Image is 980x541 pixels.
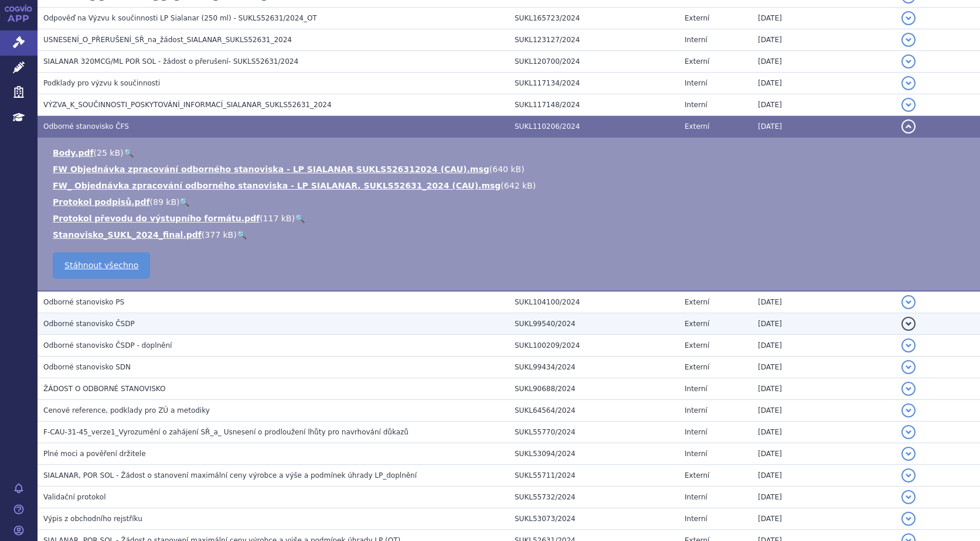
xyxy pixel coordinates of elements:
button: detail [901,317,916,331]
span: Interní [685,406,707,415]
span: Odborné stanovisko SDN [43,363,131,371]
button: detail [901,33,916,47]
a: 🔍 [124,148,134,157]
td: SUKL53073/2024 [509,508,679,530]
span: Interní [685,79,707,87]
td: [DATE] [752,94,896,116]
a: Protokol převodu do výstupního formátu.pdf [53,214,260,223]
span: 25 kB [97,148,120,157]
td: [DATE] [752,29,896,51]
li: ( ) [53,163,968,175]
span: Externí [685,298,709,306]
a: 🔍 [179,197,189,207]
span: Validační protokol [43,493,106,501]
td: [DATE] [752,400,896,422]
span: SIALANAR 320MCG/ML POR SOL - žádost o přerušení- SUKLS52631/2024 [43,57,298,66]
li: ( ) [53,147,968,159]
span: Interní [685,428,707,436]
li: ( ) [53,196,968,208]
td: SUKL123127/2024 [509,29,679,51]
td: SUKL55732/2024 [509,487,679,508]
span: Odpověď na Výzvu k součinnosti LP Sialanar (250 ml) - SUKLS52631/2024_OT [43,14,317,22]
span: Externí [685,471,709,480]
span: 642 kB [504,181,533,190]
td: SUKL165723/2024 [509,8,679,29]
td: SUKL55770/2024 [509,422,679,443]
button: detail [901,512,916,526]
span: 117 kB [263,214,292,223]
span: Podklady pro výzvu k součinnosti [43,79,160,87]
span: SIALANAR, POR SOL - Žádost o stanovení maximální ceny výrobce a výše a podmínek úhrady LP_doplnění [43,471,417,480]
td: [DATE] [752,443,896,465]
td: SUKL110206/2024 [509,116,679,138]
span: Externí [685,122,709,131]
span: Interní [685,101,707,109]
span: VÝZVA_K_SOUČINNOSTI_POSKYTOVÁNÍ_INFORMACÍ_SIALANAR_SUKLS52631_2024 [43,101,332,109]
span: Externí [685,57,709,66]
td: [DATE] [752,378,896,400]
td: [DATE] [752,313,896,335]
button: detail [901,468,916,482]
span: Interní [685,450,707,458]
td: [DATE] [752,357,896,378]
span: Externí [685,341,709,350]
a: 🔍 [237,230,247,239]
span: Odborné stanovisko ČSDP - doplnění [43,341,172,350]
span: Externí [685,14,709,22]
span: 640 kB [492,165,521,174]
span: F-CAU-31-45_verze1_Vyrozumění o zahájení SŘ_a_ Usnesení o prodloužení lhůty pro navrhování důkazů [43,428,409,436]
span: Interní [685,515,707,523]
td: [DATE] [752,116,896,138]
button: detail [901,403,916,417]
span: USNESENÍ_O_PŘERUŠENÍ_SŘ_na_žádost_SIALANAR_SUKLS52631_2024 [43,36,292,44]
td: SUKL53094/2024 [509,443,679,465]
span: Interní [685,493,707,501]
button: detail [901,11,916,25]
button: detail [901,295,916,309]
td: SUKL90688/2024 [509,378,679,400]
span: ŽÁDOST O ODBORNÉ STANOVISKO [43,385,165,393]
span: Externí [685,320,709,328]
span: 89 kB [153,197,176,207]
button: detail [901,98,916,112]
td: [DATE] [752,487,896,508]
td: [DATE] [752,291,896,313]
span: Plné moci a pověření držitele [43,450,146,458]
li: ( ) [53,213,968,224]
span: 377 kB [205,230,233,239]
td: [DATE] [752,465,896,487]
span: Výpis z obchodního rejstříku [43,515,142,523]
li: ( ) [53,180,968,191]
a: Body.pdf [53,148,94,157]
td: [DATE] [752,51,896,73]
span: Interní [685,36,707,44]
td: [DATE] [752,8,896,29]
a: Stanovisko_SUKL_2024_final.pdf [53,230,202,239]
td: SUKL99540/2024 [509,313,679,335]
button: detail [901,54,916,69]
li: ( ) [53,229,968,241]
span: Odborné stanovisko ČSDP [43,320,135,328]
span: Odborné stanovisko PS [43,298,124,306]
td: SUKL120700/2024 [509,51,679,73]
a: Protokol podpisů.pdf [53,197,150,207]
td: SUKL99434/2024 [509,357,679,378]
td: [DATE] [752,422,896,443]
td: SUKL117134/2024 [509,73,679,94]
td: SUKL55711/2024 [509,465,679,487]
span: Cenové reference, podklady pro ZÚ a metodiky [43,406,210,415]
button: detail [901,76,916,90]
span: Interní [685,385,707,393]
td: [DATE] [752,73,896,94]
a: FW Objednávka zpracování odborného stanoviska - LP SIALANAR SUKLS526312024 (CAU).msg [53,165,489,174]
a: 🔍 [295,214,305,223]
td: SUKL100209/2024 [509,335,679,357]
button: detail [901,447,916,461]
td: SUKL64564/2024 [509,400,679,422]
button: detail [901,490,916,504]
button: detail [901,119,916,133]
span: Externí [685,363,709,371]
a: FW_ Objednávka zpracování odborného stanoviska - LP SIALANAR, SUKLS52631_2024 (CAU).msg [53,181,501,190]
td: SUKL117148/2024 [509,94,679,116]
span: Odborné stanovisko ČFS [43,122,129,131]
